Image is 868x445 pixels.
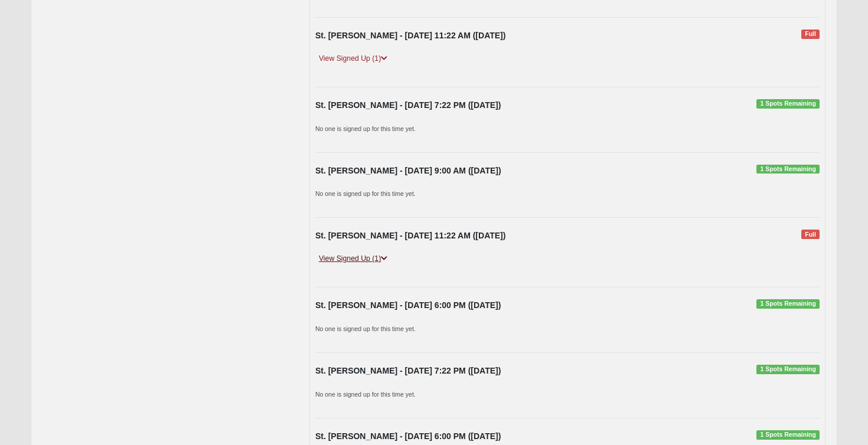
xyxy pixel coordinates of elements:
[315,325,416,332] small: No one is signed up for this time yet.
[315,125,416,132] small: No one is signed up for this time yet.
[801,30,820,39] span: Full
[756,365,820,374] span: 1 Spots Remaining
[315,231,506,240] strong: St. [PERSON_NAME] - [DATE] 11:22 AM ([DATE])
[315,300,501,310] strong: St. [PERSON_NAME] - [DATE] 6:00 PM ([DATE])
[315,431,501,441] strong: St. [PERSON_NAME] - [DATE] 6:00 PM ([DATE])
[315,100,501,110] strong: St. [PERSON_NAME] - [DATE] 7:22 PM ([DATE])
[315,190,416,197] small: No one is signed up for this time yet.
[315,31,506,40] strong: St. [PERSON_NAME] - [DATE] 11:22 AM ([DATE])
[756,430,820,440] span: 1 Spots Remaining
[756,299,820,309] span: 1 Spots Remaining
[756,99,820,109] span: 1 Spots Remaining
[315,53,391,65] a: View Signed Up (1)
[756,165,820,174] span: 1 Spots Remaining
[315,391,416,398] small: No one is signed up for this time yet.
[801,230,820,239] span: Full
[315,366,501,375] strong: St. [PERSON_NAME] - [DATE] 7:22 PM ([DATE])
[315,166,501,175] strong: St. [PERSON_NAME] - [DATE] 9:00 AM ([DATE])
[315,253,391,265] a: View Signed Up (1)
